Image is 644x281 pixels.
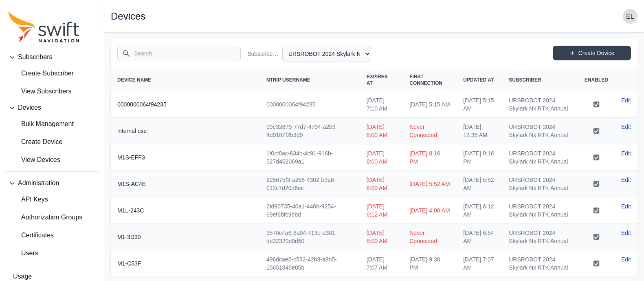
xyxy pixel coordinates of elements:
[5,116,99,132] a: Bulk Management
[111,118,260,144] th: internal use
[457,144,502,171] td: [DATE] 8:16 PM
[360,171,403,197] td: [DATE] 8:00 AM
[260,69,360,91] th: NTRIP Username
[111,250,260,277] th: M1-C53F
[360,91,403,118] td: [DATE] 7:10 AM
[621,149,631,157] a: Edit
[5,100,99,116] button: Devices
[247,50,279,58] label: Subscriber Name
[502,69,578,91] th: Subscriber
[5,245,99,261] a: Users
[8,212,82,222] span: Authorization Groups
[111,171,260,197] th: M1S-AC4E
[502,224,578,250] td: URSROBOT 2024 Skylark Nx RTK Annual
[260,118,360,144] td: 09e32879-77d7-4794-a2b9-4d0187f2b3d9
[5,191,99,208] a: API Keys
[457,118,502,144] td: [DATE] 12:35 AM
[553,46,631,60] a: Create Device
[457,250,502,277] td: [DATE] 7:07 AM
[621,176,631,184] a: Edit
[5,49,99,65] button: Subscribers
[403,224,457,250] td: Never Connected
[409,74,442,86] span: First Connection
[260,171,360,197] td: 225675f3-a268-4302-b3a6-012c7d20d6ec
[5,175,99,191] button: Administration
[457,197,502,224] td: [DATE] 6:12 AM
[8,248,38,258] span: Users
[403,197,457,224] td: [DATE] 4:00 AM
[111,144,260,171] th: M1S-EFF3
[111,91,260,118] th: 0000000064f94235
[463,77,494,83] span: Updated At
[5,65,99,82] a: Create Subscriber
[403,250,457,277] td: [DATE] 9:30 PM
[502,118,578,144] td: URSROBOT 2024 Skylark Nx RTK Annual
[260,91,360,118] td: 0000000064f94235
[260,144,360,171] td: 1f0cf8ac-634c-4c91-916b-527d452069a1
[502,144,578,171] td: URSROBOT 2024 Skylark Nx RTK Annual
[260,250,360,277] td: 496dcae6-c582-42b3-a8b5-15651845e05b
[8,155,60,165] span: View Devices
[111,224,260,250] th: M1-3D30
[282,46,371,62] select: Subscriber
[621,123,631,131] a: Edit
[360,144,403,171] td: [DATE] 8:00 AM
[621,202,631,210] a: Edit
[457,171,502,197] td: [DATE] 5:52 AM
[360,197,403,224] td: [DATE] 6:12 AM
[8,86,71,96] span: View Subscribers
[403,144,457,171] td: [DATE] 8:16 PM
[621,229,631,237] a: Edit
[8,69,74,78] span: Create Subscriber
[5,152,99,168] a: View Devices
[360,224,403,250] td: [DATE] 8:00 AM
[18,103,41,113] span: Devices
[621,96,631,104] a: Edit
[117,46,241,61] input: Search
[457,91,502,118] td: [DATE] 5:15 AM
[111,197,260,224] th: M1L-243C
[367,74,388,86] span: Expires At
[578,69,615,91] th: Enabled
[18,52,52,62] span: Subscribers
[260,224,360,250] td: 3570c4a6-6a04-413e-a301-de32320d0d50
[360,118,403,144] td: [DATE] 8:00 AM
[502,91,578,118] td: URSROBOT 2024 Skylark Nx RTK Annual
[5,209,99,226] a: Authorization Groups
[623,9,637,24] img: user photo
[502,171,578,197] td: URSROBOT 2024 Skylark Nx RTK Annual
[260,197,360,224] td: 2fd90735-40a1-446b-9254-69ef9bfc9bbd
[502,197,578,224] td: URSROBOT 2024 Skylark Nx RTK Annual
[8,230,54,240] span: Certificates
[8,195,48,204] span: API Keys
[621,255,631,263] a: Edit
[111,69,260,91] th: Device Name
[403,171,457,197] td: [DATE] 5:52 AM
[5,83,99,100] a: View Subscribers
[5,227,99,243] a: Certificates
[403,91,457,118] td: [DATE] 5:15 AM
[502,250,578,277] td: URSROBOT 2024 Skylark Nx RTK Annual
[8,137,62,147] span: Create Device
[18,178,59,188] span: Administration
[8,119,74,129] span: Bulk Management
[403,118,457,144] td: Never Connected
[457,224,502,250] td: [DATE] 6:54 AM
[5,134,99,150] a: Create Device
[360,250,403,277] td: [DATE] 7:07 AM
[111,11,145,21] h1: Devices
